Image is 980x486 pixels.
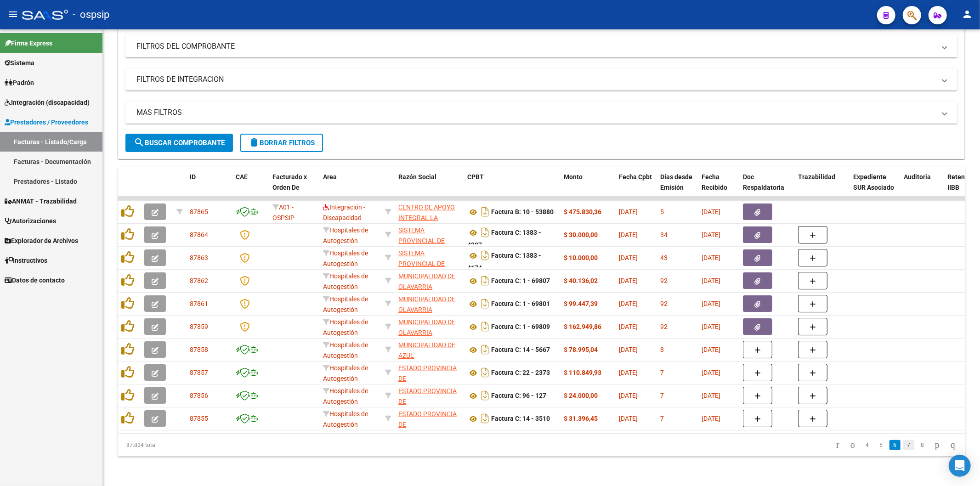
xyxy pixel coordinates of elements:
[125,102,957,124] mat-expansion-panel-header: MAS FILTROS
[702,346,720,353] span: [DATE]
[323,226,368,244] span: Hospitales de Autogestión
[491,277,550,285] strong: Factura C: 1 - 69807
[962,9,973,20] mat-icon: person
[73,5,109,25] span: - ospsip
[190,300,208,307] span: 87861
[134,139,225,147] span: Buscar Comprobante
[398,410,460,439] span: ESTADO PROVINCIA DE [GEOGRAPHIC_DATA]
[702,254,720,261] span: [DATE]
[619,277,638,284] span: [DATE]
[619,415,638,422] span: [DATE]
[916,437,929,453] li: page 8
[467,252,541,272] strong: Factura C: 1383 - 4174
[398,249,445,278] span: SISTEMA PROVINCIAL DE SALUD
[491,369,550,377] strong: Factura C: 22 - 2373
[136,107,935,118] mat-panel-title: MAS FILTROS
[136,41,935,51] mat-panel-title: FILTROS DEL COMPROBANTE
[5,117,88,127] span: Prestadores / Proveedores
[5,255,47,266] span: Instructivos
[702,277,720,284] span: [DATE]
[7,9,18,20] mat-icon: menu
[5,196,77,206] span: ANMAT - Trazabilidad
[5,236,78,246] span: Explorador de Archivos
[398,387,460,416] span: ESTADO PROVINCIA DE [GEOGRAPHIC_DATA]
[190,369,208,376] span: 87857
[949,455,971,477] div: Open Intercom Messenger
[794,167,850,208] datatable-header-cell: Trazabilidad
[190,323,208,330] span: 87859
[323,341,368,359] span: Hospitales de Autogestión
[702,323,720,330] span: [DATE]
[798,173,835,181] span: Trazabilidad
[125,68,957,90] mat-expansion-panel-header: FILTROS DE INTEGRACION
[5,58,34,68] span: Sistema
[874,437,888,453] li: page 5
[5,275,65,285] span: Datos de contacto
[861,437,874,453] li: page 4
[236,173,248,181] span: CAE
[190,277,208,284] span: 87862
[398,203,455,232] span: CENTRO DE APOYO INTEGRAL LA HUELLA SRL
[702,369,720,376] span: [DATE]
[398,318,455,336] span: MUNICIPALIDAD DE OLAVARRIA
[904,173,931,181] span: Auditoria
[190,254,208,261] span: 87863
[564,231,598,238] strong: $ 30.000,00
[888,437,902,453] li: page 6
[491,415,550,423] strong: Factura C: 14 - 3510
[917,440,928,450] a: 8
[702,415,720,422] span: [DATE]
[272,203,295,221] span: A01 - OSPSIP
[134,137,145,148] mat-icon: search
[702,208,720,215] span: [DATE]
[902,437,916,453] li: page 7
[698,167,739,208] datatable-header-cell: Fecha Recibido
[660,392,664,399] span: 7
[702,300,720,307] span: [DATE]
[136,74,935,85] mat-panel-title: FILTROS DE INTEGRACION
[464,167,560,208] datatable-header-cell: CPBT
[232,167,269,208] datatable-header-cell: CAE
[125,134,233,152] button: Buscar Comprobante
[398,272,455,290] span: MUNICIPALIDAD DE OLAVARRIA
[479,388,491,403] i: Descargar documento
[743,173,784,191] span: Doc Respaldatoria
[323,272,368,290] span: Hospitales de Autogestión
[269,167,319,208] datatable-header-cell: Facturado x Orden De
[479,204,491,219] i: Descargar documento
[186,167,232,208] datatable-header-cell: ID
[491,346,550,354] strong: Factura C: 14 - 5667
[619,208,638,215] span: [DATE]
[619,254,638,261] span: [DATE]
[564,323,601,330] strong: $ 162.949,86
[491,209,554,216] strong: Factura B: 10 - 53880
[398,341,455,359] span: MUNICIPALIDAD DE AZUL
[398,294,460,313] div: 30999034132
[479,225,491,240] i: Descargar documento
[615,167,657,208] datatable-header-cell: Fecha Cpbt
[564,208,601,215] strong: $ 475.830,36
[619,173,652,181] span: Fecha Cpbt
[900,167,944,208] datatable-header-cell: Auditoria
[398,317,460,336] div: 30999034132
[249,139,315,147] span: Borrar Filtros
[660,323,668,330] span: 92
[702,231,720,238] span: [DATE]
[479,365,491,380] i: Descargar documento
[846,440,859,450] a: go to previous page
[564,346,598,353] strong: $ 78.995,04
[323,173,337,181] span: Area
[5,97,90,107] span: Integración (discapacidad)
[660,346,664,353] span: 8
[564,173,583,181] span: Monto
[619,369,638,376] span: [DATE]
[190,231,208,238] span: 87864
[323,318,368,336] span: Hospitales de Autogestión
[240,134,323,152] button: Borrar Filtros
[491,323,550,331] strong: Factura C: 1 - 69809
[118,434,285,457] div: 87.824 total
[853,173,894,191] span: Expediente SUR Asociado
[395,167,464,208] datatable-header-cell: Razón Social
[657,167,698,208] datatable-header-cell: Días desde Emisión
[660,369,664,376] span: 7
